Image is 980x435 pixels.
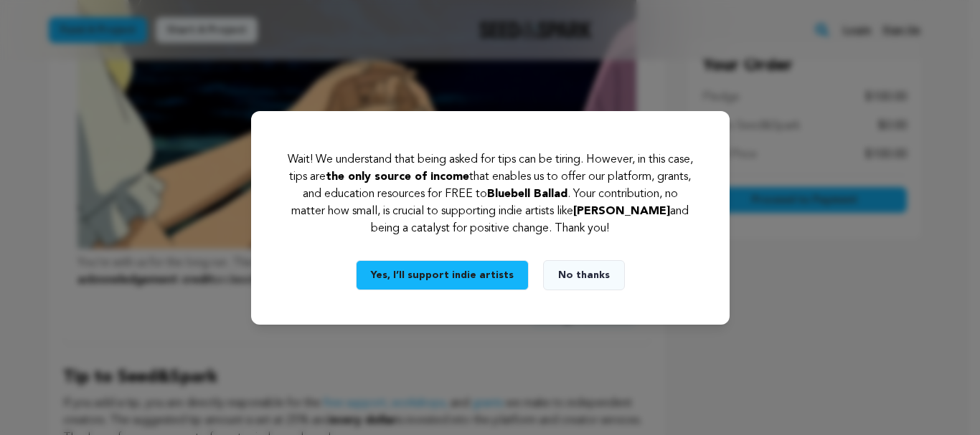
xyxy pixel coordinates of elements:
span: the only source of income [326,171,469,183]
span: Bluebell Ballad [487,188,567,200]
span: [PERSON_NAME] [573,206,670,217]
p: Wait! We understand that being asked for tips can be tiring. However, in this case, tips are that... [286,151,695,237]
button: No thanks [543,260,625,290]
button: Yes, I’ll support indie artists [356,260,529,290]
